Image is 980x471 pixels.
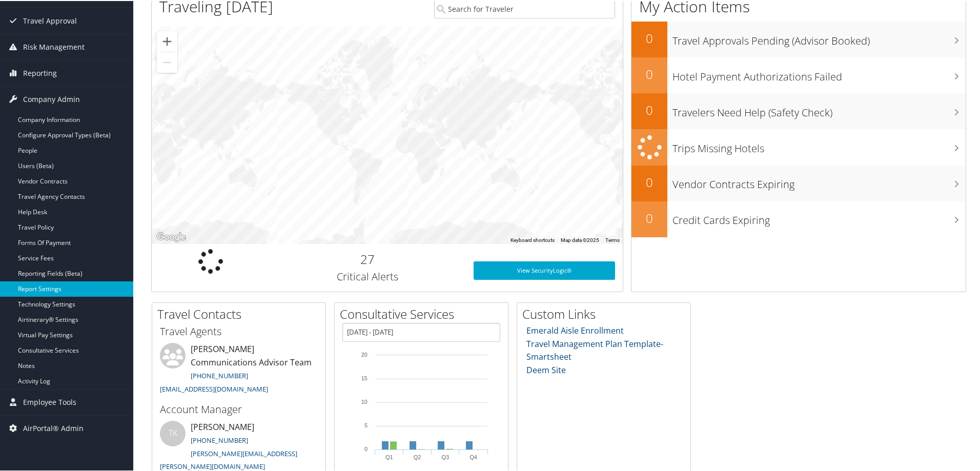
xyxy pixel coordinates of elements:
span: Reporting [23,59,57,85]
button: Zoom in [157,30,177,51]
a: 0Travel Approvals Pending (Advisor Booked) [631,21,966,56]
h2: 0 [631,65,667,82]
h3: Trips Missing Hotels [672,135,966,155]
text: Q2 [414,453,421,459]
a: Deem Site [526,363,566,375]
h2: Travel Contacts [157,304,325,322]
a: Emerald Aisle Enrollment [526,324,624,335]
h2: 0 [631,209,667,226]
h2: 0 [631,29,667,46]
div: TK [160,420,186,445]
a: Terms (opens in new tab) [605,236,620,242]
tspan: 0 [364,445,367,451]
text: Q1 [385,453,393,459]
span: Company Admin [23,86,80,111]
a: View SecurityLogic® [474,260,615,279]
span: AirPortal® Admin [23,415,84,440]
a: Travel Management Plan Template- Smartsheet [526,337,663,362]
h2: 0 [631,100,667,118]
h3: Critical Alerts [277,269,458,283]
a: [PHONE_NUMBER] [191,370,248,379]
li: [PERSON_NAME] Communications Advisor Team [155,342,323,397]
h3: Account Manager [160,401,318,416]
a: Trips Missing Hotels [631,128,966,165]
a: [PHONE_NUMBER] [191,435,248,444]
a: [PERSON_NAME][EMAIL_ADDRESS][PERSON_NAME][DOMAIN_NAME] [160,448,297,470]
span: Travel Approval [23,7,77,33]
h3: Vendor Contracts Expiring [672,171,966,191]
h3: Credit Cards Expiring [672,207,966,227]
img: Google [154,230,188,243]
a: 0Hotel Payment Authorizations Failed [631,56,966,92]
tspan: 10 [361,398,367,404]
span: Employee Tools [23,388,76,414]
h3: Travel Approvals Pending (Advisor Booked) [672,28,966,47]
button: Zoom out [157,51,177,72]
h3: Hotel Payment Authorizations Failed [672,64,966,83]
h2: Custom Links [522,304,690,322]
h3: Travel Agents [160,323,318,338]
a: 0Vendor Contracts Expiring [631,165,966,200]
span: Risk Management [23,33,85,59]
a: [EMAIL_ADDRESS][DOMAIN_NAME] [160,383,268,393]
tspan: 5 [364,421,367,427]
a: 0Credit Cards Expiring [631,200,966,236]
tspan: 20 [361,351,367,357]
text: Q3 [442,453,450,459]
h3: Travelers Need Help (Safety Check) [672,99,966,119]
a: 0Travelers Need Help (Safety Check) [631,92,966,128]
a: Open this area in Google Maps (opens a new window) [154,230,188,243]
h2: 0 [631,173,667,190]
h2: 27 [277,250,458,267]
tspan: 15 [361,374,367,380]
button: Keyboard shortcuts [511,236,555,243]
span: Map data ©2025 [561,236,599,242]
text: Q4 [469,453,477,459]
h2: Consultative Services [340,304,508,322]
